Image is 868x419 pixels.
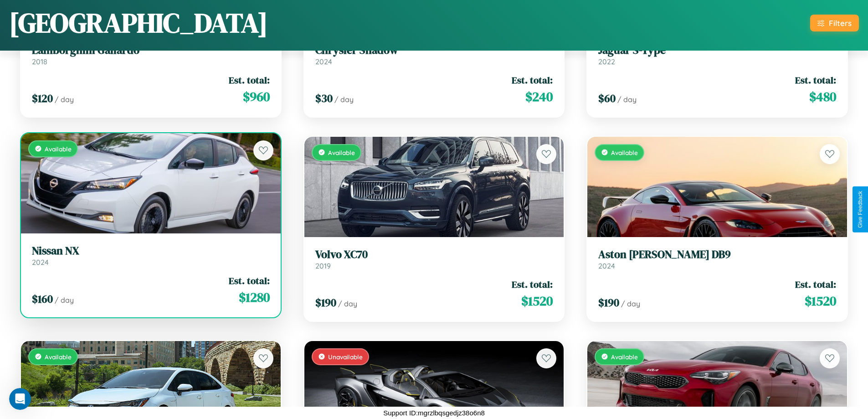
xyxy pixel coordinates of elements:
[795,278,836,291] span: Est. total:
[32,57,47,66] span: 2018
[598,248,836,270] a: Aston [PERSON_NAME] DB92024
[328,149,355,156] span: Available
[315,295,336,310] span: $ 190
[239,288,270,306] span: $ 1280
[55,295,74,305] span: / day
[617,95,637,104] span: / day
[598,248,836,261] h3: Aston [PERSON_NAME] DB9
[598,44,836,66] a: Jaguar S-Type2022
[45,145,72,153] span: Available
[809,88,836,106] span: $ 480
[598,261,615,270] span: 2024
[383,407,485,419] p: Support ID: mgrzlbqsgedjz38o6n8
[315,57,332,66] span: 2024
[315,248,553,261] h3: Volvo XC70
[315,261,331,270] span: 2019
[315,44,553,57] h3: Chrysler Shadow
[45,353,72,361] span: Available
[795,73,836,87] span: Est. total:
[9,388,31,410] iframe: Intercom live chat
[598,44,836,57] h3: Jaguar S-Type
[611,149,638,156] span: Available
[598,57,615,66] span: 2022
[338,299,357,308] span: / day
[810,15,859,31] button: Filters
[229,73,270,87] span: Est. total:
[55,95,74,104] span: / day
[805,292,836,310] span: $ 1520
[32,244,270,258] h3: Nissan NX
[334,95,354,104] span: / day
[315,91,333,106] span: $ 30
[32,291,53,306] span: $ 160
[315,44,553,66] a: Chrysler Shadow2024
[32,44,270,57] h3: Lamborghini Gallardo
[328,353,363,361] span: Unavailable
[32,91,53,106] span: $ 120
[9,4,268,41] h1: [GEOGRAPHIC_DATA]
[32,244,270,267] a: Nissan NX2024
[243,88,270,106] span: $ 960
[229,274,270,287] span: Est. total:
[32,258,49,267] span: 2024
[512,278,553,291] span: Est. total:
[598,91,616,106] span: $ 60
[32,44,270,66] a: Lamborghini Gallardo2018
[621,299,640,308] span: / day
[829,18,852,28] div: Filters
[611,353,638,361] span: Available
[315,248,553,270] a: Volvo XC702019
[521,292,553,310] span: $ 1520
[512,73,553,87] span: Est. total:
[598,295,619,310] span: $ 190
[525,88,553,106] span: $ 240
[857,191,863,228] div: Give Feedback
